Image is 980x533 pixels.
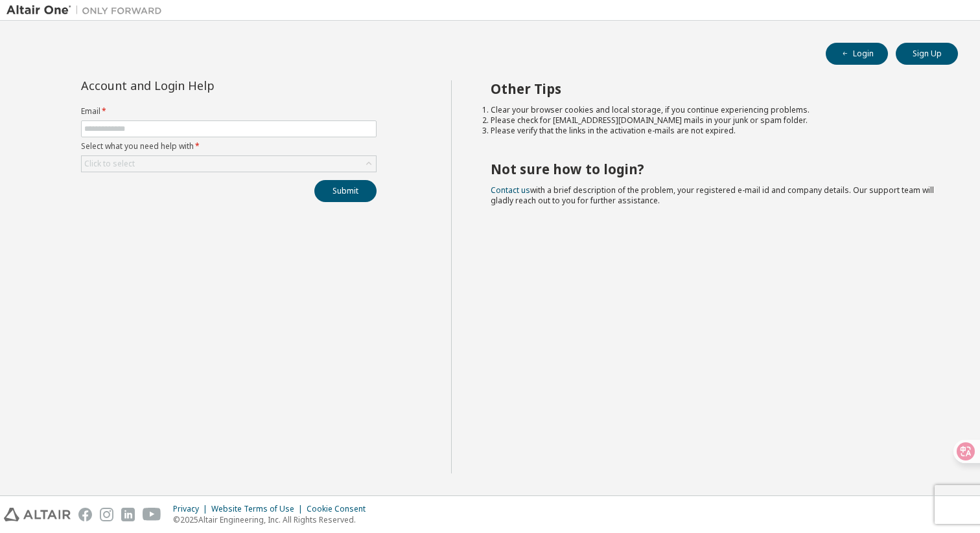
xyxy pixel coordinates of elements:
[491,105,935,115] li: Clear your browser cookies and local storage, if you continue experiencing problems.
[82,156,376,172] div: Click to select
[81,106,377,117] label: Email
[491,115,935,126] li: Please check for [EMAIL_ADDRESS][DOMAIN_NAME] mails in your junk or spam folder.
[307,504,373,514] div: Cookie Consent
[491,185,934,206] span: with a brief description of the problem, your registered e-mail id and company details. Our suppo...
[6,4,169,17] img: Altair One
[121,508,135,521] img: linkedin.svg
[826,43,888,65] button: Login
[100,508,113,521] img: instagram.svg
[173,514,373,525] p: © 2025 Altair Engineering, Inc. All Rights Reserved.
[896,43,958,65] button: Sign Up
[143,508,161,521] img: youtube.svg
[491,161,935,177] h2: Not sure how to login?
[491,126,935,136] li: Please verify that the links in the activation e-mails are not expired.
[81,80,318,91] div: Account and Login Help
[211,504,307,514] div: Website Terms of Use
[173,504,211,514] div: Privacy
[314,180,377,202] button: Submit
[81,141,377,152] label: Select what you need help with
[78,508,92,521] img: facebook.svg
[491,185,530,196] a: Contact us
[491,80,935,97] h2: Other Tips
[84,159,135,169] div: Click to select
[4,508,71,521] img: altair_logo.svg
